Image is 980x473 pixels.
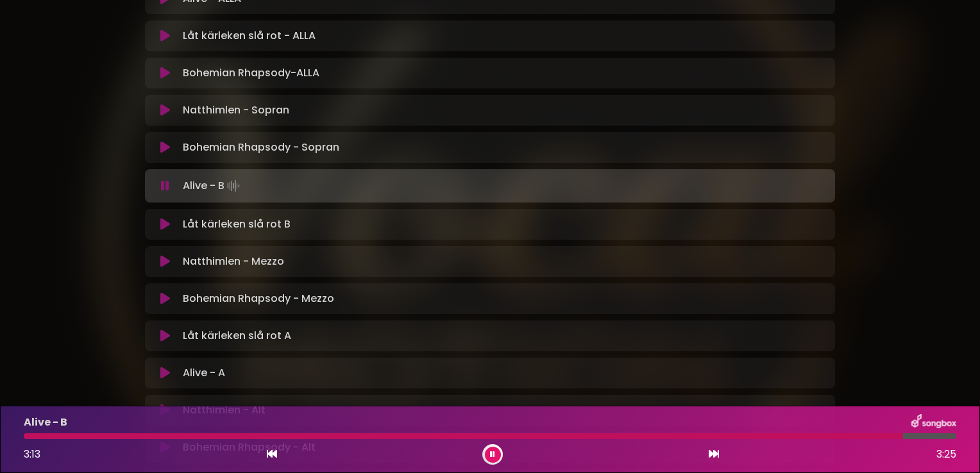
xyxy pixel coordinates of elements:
[183,65,319,81] p: Bohemian Rhapsody-ALLA
[224,177,242,195] img: waveform4.gif
[183,103,289,118] p: Natthimlen - Sopran
[183,217,291,232] p: Låt kärleken slå rot B
[183,140,339,155] p: Bohemian Rhapsody - Sopran
[183,291,334,306] p: Bohemian Rhapsody - Mezzo
[183,177,242,195] p: Alive - B
[183,28,316,44] p: Låt kärleken slå rot - ALLA
[183,365,225,381] p: Alive - A
[24,447,40,461] span: 3:13
[24,415,67,430] p: Alive - B
[183,254,284,269] p: Natthimlen - Mezzo
[183,402,266,418] p: Natthimlen - Alt
[183,328,291,344] p: Låt kärleken slå rot A
[911,414,956,431] img: songbox-logo-white.png
[936,447,956,462] span: 3:25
